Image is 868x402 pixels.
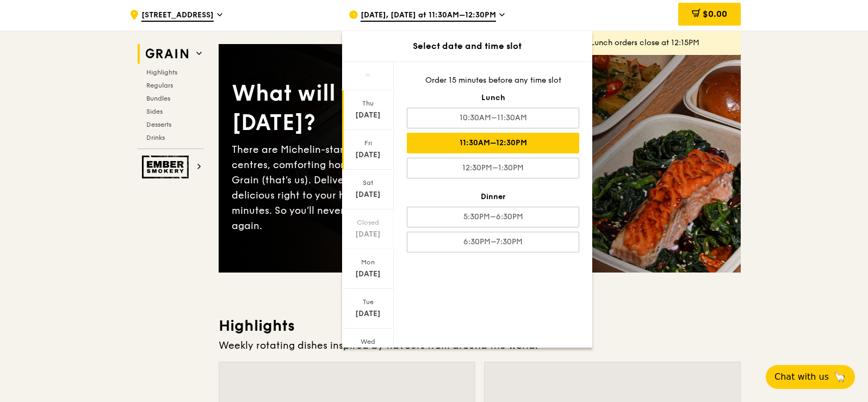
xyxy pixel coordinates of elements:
[407,75,579,86] div: Order 15 minutes before any time slot
[146,69,177,76] span: Highlights
[344,229,392,240] div: [DATE]
[407,191,579,202] div: Dinner
[344,99,392,108] div: Thu
[407,207,579,227] div: 5:30PM–6:30PM
[344,269,392,280] div: [DATE]
[219,316,741,336] h3: Highlights
[344,298,392,306] div: Tue
[146,95,170,102] span: Bundles
[774,370,829,384] span: Chat with us
[407,232,579,252] div: 6:30PM–7:30PM
[833,370,846,384] span: 🦙
[146,134,165,141] span: Drinks
[344,110,392,121] div: [DATE]
[344,258,392,267] div: Mon
[232,142,480,233] div: There are Michelin-star restaurants, hawker centres, comforting home-cooked classics… and Grain (...
[344,139,392,147] div: Fri
[407,92,579,103] div: Lunch
[146,82,173,89] span: Regulars
[344,337,392,346] div: Wed
[142,156,192,178] img: Ember Smokery web logo
[344,189,392,200] div: [DATE]
[407,108,579,128] div: 10:30AM–11:30AM
[146,108,163,115] span: Sides
[142,44,192,64] img: Grain web logo
[146,121,171,128] span: Desserts
[591,38,732,48] div: Lunch orders close at 12:15PM
[703,9,727,19] span: $0.00
[344,218,392,227] div: Closed
[407,133,579,153] div: 11:30AM–12:30PM
[766,365,855,389] button: Chat with us🦙
[407,158,579,178] div: 12:30PM–1:30PM
[141,10,214,22] span: [STREET_ADDRESS]
[219,338,741,353] div: Weekly rotating dishes inspired by flavours from around the world.
[361,10,496,22] span: [DATE], [DATE] at 11:30AM–12:30PM
[232,79,480,138] div: What will you eat [DATE]?
[342,40,592,53] div: Select date and time slot
[344,308,392,319] div: [DATE]
[344,178,392,187] div: Sat
[344,150,392,160] div: [DATE]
